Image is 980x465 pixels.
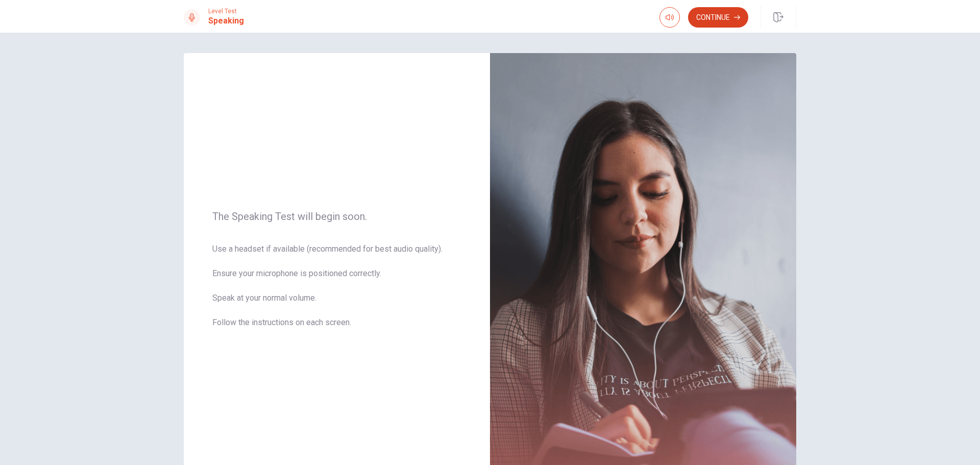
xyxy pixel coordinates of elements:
[688,7,748,28] button: Continue
[208,15,244,27] h1: Speaking
[208,8,244,15] span: Level Test
[212,210,461,223] span: The Speaking Test will begin soon.
[212,243,461,341] span: Use a headset if available (recommended for best audio quality). Ensure your microphone is positi...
